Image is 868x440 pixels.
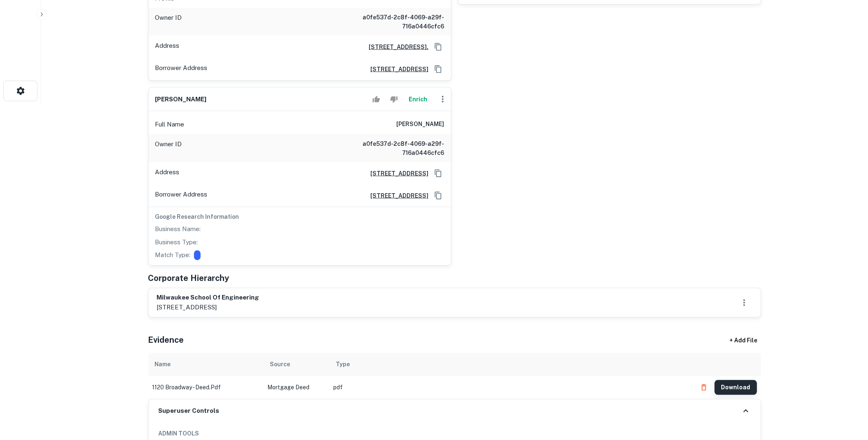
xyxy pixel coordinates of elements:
[330,353,693,376] th: Type
[270,360,290,370] div: Source
[157,303,260,313] p: [STREET_ADDRESS]
[159,407,220,416] h6: Superuser Controls
[155,360,171,370] div: Name
[159,429,751,438] h6: ADMIN TOOLS
[155,190,208,202] p: Borrower Address
[432,167,445,180] button: Copy Address
[157,293,260,303] h6: milwaukee school of engineering
[397,119,445,129] h6: [PERSON_NAME]
[155,212,445,221] h6: Google Research Information
[330,376,693,399] td: pdf
[364,169,429,178] a: [STREET_ADDRESS]
[155,167,180,180] p: Address
[264,353,330,376] th: Source
[432,190,445,202] button: Copy Address
[405,91,431,108] button: Enrich
[432,63,445,75] button: Copy Address
[715,380,757,395] button: Download
[697,381,711,394] button: Delete file
[387,91,401,108] button: Reject
[346,139,445,157] h6: a0fe537d-2c8f-4069-a29f-716a0446cfc6
[369,91,384,108] button: Accept
[155,250,191,260] p: Match Type:
[155,63,208,75] p: Borrower Address
[264,376,330,399] td: Mortgage Deed
[148,272,229,285] h5: Corporate Hierarchy
[715,333,773,348] div: + Add File
[155,13,182,31] p: Owner ID
[346,13,445,31] h6: a0fe537d-2c8f-4069-a29f-716a0446cfc6
[827,374,868,414] iframe: Chat Widget
[155,95,207,104] h6: [PERSON_NAME]
[148,334,184,346] h5: Evidence
[155,139,182,157] p: Owner ID
[155,225,201,234] p: Business Name:
[336,360,350,370] div: Type
[364,65,429,74] a: [STREET_ADDRESS]
[148,353,761,399] div: scrollable content
[148,376,264,399] td: 1120 broadway - deed.pdf
[432,41,445,53] button: Copy Address
[155,119,185,129] p: Full Name
[364,191,429,200] a: [STREET_ADDRESS]
[155,41,180,53] p: Address
[363,42,429,51] a: [STREET_ADDRESS],
[148,353,264,376] th: Name
[155,238,198,248] p: Business Type:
